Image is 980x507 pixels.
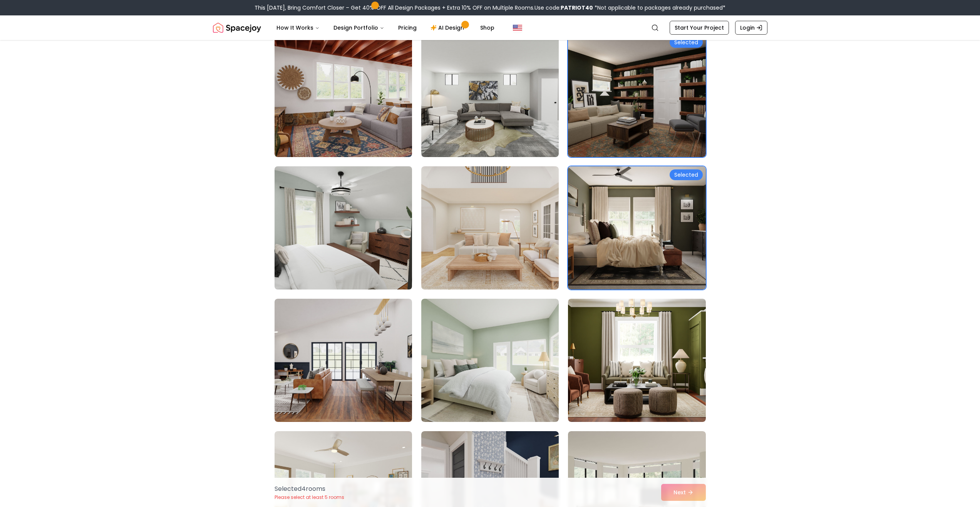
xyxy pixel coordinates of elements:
b: PATRIOT40 [561,4,593,12]
nav: Main [270,20,501,35]
span: *Not applicable to packages already purchased* [593,4,725,12]
a: Shop [474,20,501,35]
p: Selected 4 room s [275,484,344,494]
img: Room room-43 [275,34,412,157]
img: Room room-46 [271,163,415,293]
div: This [DATE], Bring Comfort Closer – Get 40% OFF All Design Packages + Extra 10% OFF on Multiple R... [255,4,725,12]
img: Room room-44 [421,34,559,157]
img: Room room-51 [568,299,705,422]
a: Login [735,21,767,35]
button: How It Works [270,20,326,35]
div: Selected [670,169,703,180]
nav: Global [213,15,767,40]
img: Room room-49 [275,299,412,422]
img: Room room-48 [568,166,705,289]
img: United States [513,23,522,32]
a: Start Your Project [670,21,729,35]
p: Please select at least 5 rooms [275,494,344,500]
img: Room room-50 [421,299,559,422]
a: AI Design [424,20,472,35]
div: Selected [670,37,703,48]
button: Design Portfolio [327,20,390,35]
a: Spacejoy [213,20,261,35]
img: Room room-47 [421,166,559,289]
img: Spacejoy Logo [213,20,261,35]
span: Use code: [534,4,593,12]
a: Pricing [392,20,423,35]
img: Room room-45 [568,34,705,157]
